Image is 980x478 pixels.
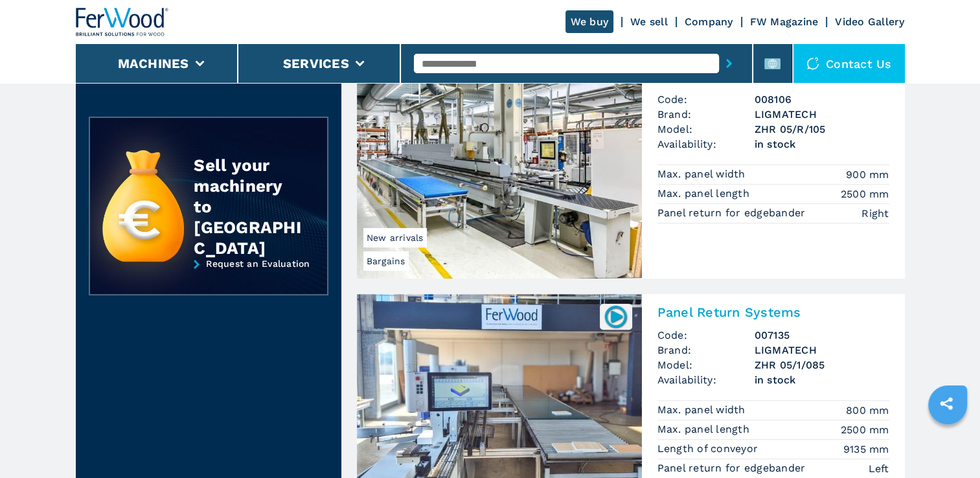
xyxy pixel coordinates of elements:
span: Availability: [657,372,755,387]
a: Company [685,16,733,28]
img: Ferwood [76,8,169,36]
em: 900 mm [846,167,889,182]
h2: Panel Return Systems [657,304,889,320]
span: in stock [755,372,889,387]
em: 2500 mm [841,187,889,201]
p: Max. panel width [657,403,749,417]
span: Model: [657,358,755,372]
img: Contact us [806,57,819,70]
a: Panel Return Systems LIGMATECH ZHR 05/R/105BargainsNew arrivalsPanel Return SystemsCode:008106Bra... [357,58,905,279]
p: Length of conveyor [657,442,762,456]
img: 007135 [603,304,628,329]
span: in stock [755,137,889,152]
button: submit-button [719,49,739,78]
button: Machines [118,56,189,71]
span: New arrivals [363,228,427,247]
img: Panel Return Systems LIGMATECH ZHR 05/R/105 [357,58,642,279]
span: Bargains [363,251,409,271]
h3: ZHR 05/1/085 [755,358,889,372]
em: Left [869,461,889,476]
h3: 007135 [755,328,889,343]
p: Max. panel length [657,187,753,201]
h3: LIGMATECH [755,107,889,122]
a: sharethis [930,387,963,420]
a: Video Gallery [835,16,904,28]
div: Contact us [793,44,905,83]
a: FW Magazine [750,16,819,28]
h3: LIGMATECH [755,343,889,358]
a: We sell [630,16,668,28]
iframe: Chat [925,420,970,468]
em: 2500 mm [841,422,889,437]
h3: 008106 [755,92,889,107]
span: Availability: [657,137,755,152]
p: Max. panel length [657,422,753,437]
span: Brand: [657,107,755,122]
em: 9135 mm [843,442,889,457]
button: Services [283,56,349,71]
em: Right [861,206,889,221]
span: Code: [657,328,755,343]
span: Brand: [657,343,755,358]
em: 800 mm [846,403,889,418]
p: Panel return for edgebander [657,206,809,220]
div: Sell your machinery to [GEOGRAPHIC_DATA] [194,155,301,258]
h3: ZHR 05/R/105 [755,122,889,137]
span: Model: [657,122,755,137]
p: Max. panel width [657,167,749,181]
p: Panel return for edgebander [657,461,809,475]
span: Code: [657,92,755,107]
a: We buy [565,10,614,33]
a: Request an Evaluation [89,258,328,305]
